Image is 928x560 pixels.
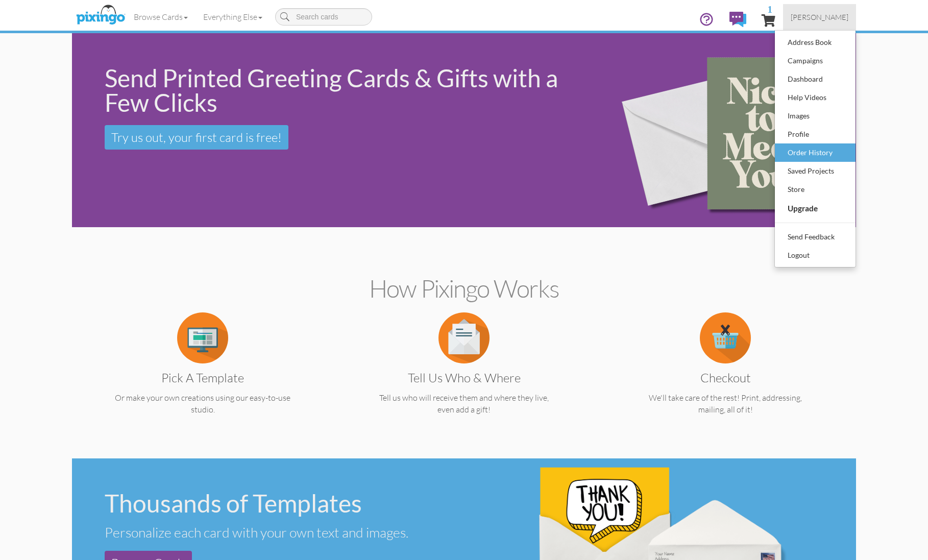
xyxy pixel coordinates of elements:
h3: Tell us Who & Where [361,371,567,384]
img: item.alt [438,312,490,363]
a: Checkout We'll take care of the rest! Print, addressing, mailing, all of it! [615,332,836,416]
div: Campaigns [785,53,845,68]
a: Upgrade [775,199,856,218]
div: Order History [785,145,845,160]
input: Search cards [275,8,372,26]
a: Help Videos [775,88,856,107]
a: Tell us Who & Where Tell us who will receive them and where they live, even add a gift! [353,332,575,416]
div: Dashboard [785,71,845,87]
a: Dashboard [775,70,856,88]
img: item.alt [700,312,751,363]
div: Help Videos [785,90,845,105]
a: Saved Projects [775,162,856,180]
span: [PERSON_NAME] [791,13,848,21]
h2: How Pixingo works [90,275,838,302]
a: Everything Else [196,4,270,30]
div: Upgrade [785,200,845,216]
p: We'll take care of the rest! Print, addressing, mailing, all of it! [615,392,836,416]
a: Pick a Template Or make your own creations using our easy-to-use studio. [92,332,313,416]
p: Or make your own creations using our easy-to-use studio. [92,392,313,416]
span: Try us out, your first card is free! [111,130,282,145]
img: 15b0954d-2d2f-43ee-8fdb-3167eb028af9.png [603,19,849,242]
h3: Checkout [622,371,828,384]
div: Images [785,108,845,124]
a: Campaigns [775,52,856,70]
div: Send Printed Greeting Cards & Gifts with a Few Clicks [105,66,587,115]
a: Send Feedback [775,228,856,246]
img: item.alt [177,312,228,363]
h3: Pick a Template [100,371,306,384]
div: Address Book [785,35,845,50]
img: comments.svg [729,12,746,27]
p: Tell us who will receive them and where they live, even add a gift! [353,392,575,416]
a: Images [775,107,856,125]
a: Order History [775,143,856,162]
a: Logout [775,246,856,264]
a: Try us out, your first card is free! [105,125,288,150]
img: pixingo logo [74,3,128,28]
a: 1 [762,4,775,35]
div: Send Feedback [785,229,845,245]
div: Thousands of Templates [105,491,456,516]
a: Profile [775,125,856,143]
div: Store [785,182,845,197]
a: [PERSON_NAME] [783,4,856,30]
a: Browse Cards [126,4,196,30]
a: Store [775,180,856,199]
a: Address Book [775,33,856,52]
span: 1 [767,4,772,14]
div: Profile [785,127,845,142]
div: Personalize each card with your own text and images. [105,524,456,541]
div: Logout [785,248,845,263]
div: Saved Projects [785,163,845,179]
